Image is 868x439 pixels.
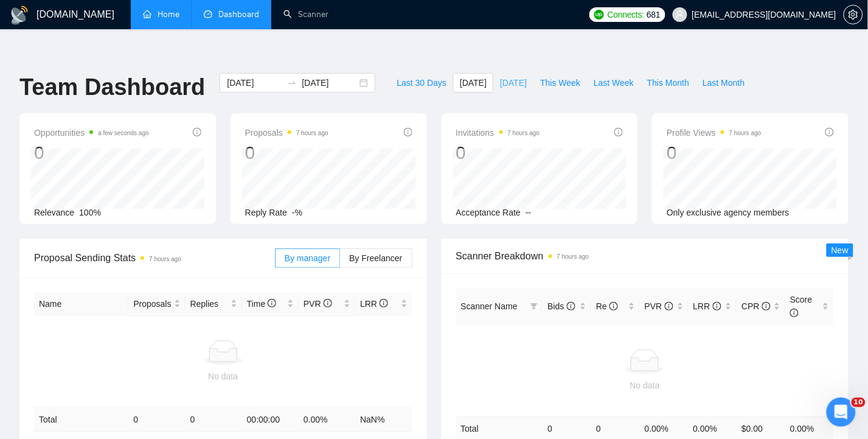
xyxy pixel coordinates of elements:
[143,9,179,19] a: homeHome
[567,302,575,311] span: info-circle
[844,10,863,19] a: setting
[594,10,604,19] img: upwork-logo.png
[304,299,332,309] span: PVR
[79,208,101,217] span: 100%
[703,76,745,90] span: Last Month
[283,9,328,19] a: searchScanner
[696,73,751,93] button: Last Month
[34,208,74,217] span: Relevance
[133,297,171,311] span: Proposals
[245,125,328,140] span: Proposals
[547,301,575,311] span: Bids
[676,10,684,19] span: user
[453,73,493,93] button: [DATE]
[844,5,863,24] button: setting
[404,128,412,136] span: info-circle
[227,76,282,90] input: Start date
[713,302,721,311] span: info-circle
[34,125,149,140] span: Opportunities
[245,141,328,164] div: 0
[397,76,446,90] span: Last 30 Days
[647,8,660,21] span: 681
[98,130,148,136] time: a few seconds ago
[287,78,297,88] span: swap-right
[302,76,357,90] input: End date
[844,10,863,19] span: setting
[218,9,259,19] span: Dashboard
[456,208,521,217] span: Acceptance Rate
[292,208,302,217] span: -%
[128,292,185,316] th: Proposals
[729,130,762,136] time: 7 hours ago
[186,292,242,316] th: Replies
[852,398,866,407] span: 10
[10,5,29,25] img: logo
[832,245,849,255] span: New
[128,408,185,432] td: 0
[34,292,128,316] th: Name
[19,73,205,102] h1: Team Dashboard
[186,408,242,432] td: 0
[349,253,402,263] span: By Freelancer
[614,128,623,136] span: info-circle
[693,301,721,311] span: LRR
[324,299,332,307] span: info-circle
[528,297,540,315] span: filter
[667,125,762,140] span: Profile Views
[741,301,770,311] span: CPR
[34,141,149,164] div: 0
[380,299,388,307] span: info-circle
[587,73,641,93] button: Last Week
[493,73,533,93] button: [DATE]
[355,408,412,432] td: NaN %
[790,295,813,318] span: Score
[296,130,328,136] time: 7 hours ago
[641,73,696,93] button: This Month
[647,76,689,90] span: This Month
[461,301,518,311] span: Scanner Name
[34,408,128,432] td: Total
[645,301,673,311] span: PVR
[667,208,790,217] span: Only exclusive agency members
[530,303,538,310] span: filter
[456,141,540,164] div: 0
[190,297,228,311] span: Replies
[245,208,287,217] span: Reply Rate
[508,130,540,136] time: 7 hours ago
[790,309,799,317] span: info-circle
[299,408,355,432] td: 0.00 %
[390,73,453,93] button: Last 30 Days
[827,398,856,427] iframe: Intercom live chat
[360,299,388,309] span: LRR
[667,141,762,164] div: 0
[608,8,644,21] span: Connects:
[247,299,276,309] span: Time
[204,10,212,18] span: dashboard
[594,76,634,90] span: Last Week
[665,302,673,311] span: info-circle
[500,76,527,90] span: [DATE]
[526,208,531,217] span: --
[609,302,618,311] span: info-circle
[285,253,330,263] span: By manager
[596,301,618,311] span: Re
[456,248,835,264] span: Scanner Breakdown
[34,250,275,265] span: Proposal Sending Stats
[762,302,771,311] span: info-circle
[242,408,299,432] td: 00:00:00
[540,76,580,90] span: This Week
[287,78,297,88] span: to
[456,125,540,140] span: Invitations
[193,128,201,136] span: info-circle
[557,253,589,260] time: 7 hours ago
[825,128,834,136] span: info-circle
[149,256,181,262] time: 7 hours ago
[533,73,587,93] button: This Week
[460,76,487,90] span: [DATE]
[461,379,830,392] div: No data
[39,370,408,383] div: No data
[268,299,276,307] span: info-circle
